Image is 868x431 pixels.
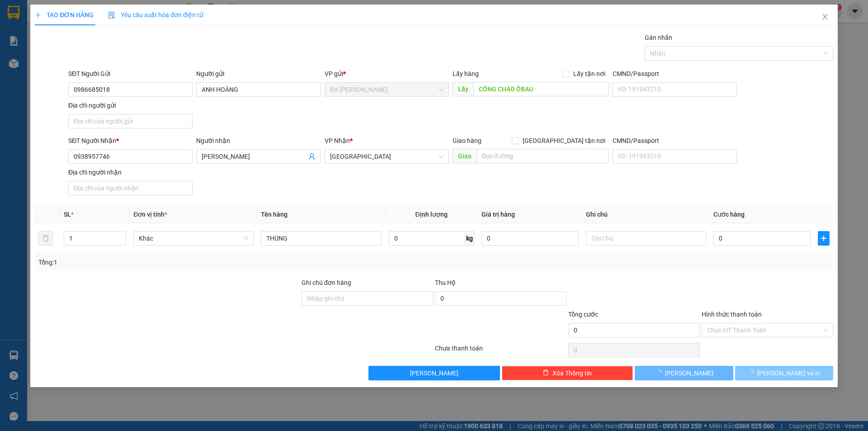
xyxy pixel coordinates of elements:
input: Dọc đường [473,82,609,96]
span: Lấy hàng [453,70,479,77]
label: Hình thức thanh toán [702,311,762,318]
span: Xóa Thông tin [552,368,592,378]
span: [GEOGRAPHIC_DATA] tận nơi [519,136,609,146]
span: Lấy tận nơi [570,69,609,79]
button: delete [38,231,53,246]
div: SĐT Người Gửi [68,69,193,79]
span: SL [64,211,71,218]
button: [PERSON_NAME] [635,366,733,380]
input: Địa chỉ của người gửi [68,114,193,128]
span: Gửi: [8,9,22,18]
div: VP gửi [325,69,449,79]
span: Đơn vị tính [133,211,167,218]
span: Tên hàng [261,211,288,218]
span: loading [747,369,757,376]
span: DĐ: [8,42,21,52]
div: CMND/Passport [613,69,737,79]
span: user-add [308,153,316,160]
button: [PERSON_NAME] [368,366,500,380]
input: Ghi chú đơn hàng [302,291,433,306]
div: CMND/Passport [613,136,737,146]
span: Thu Hộ [435,279,456,286]
span: Cước hàng [713,211,745,218]
label: Ghi chú đơn hàng [302,279,351,286]
span: [PERSON_NAME] [665,368,713,378]
span: Giao hàng [453,137,481,144]
span: Yêu cầu xuất hóa đơn điện tử [108,11,203,19]
button: [PERSON_NAME] và In [735,366,833,380]
div: Người nhận [196,136,321,146]
span: [DEMOGRAPHIC_DATA][GEOGRAPHIC_DATA] [8,52,151,84]
span: delete [542,369,549,377]
span: VP Nhận [325,137,350,144]
span: Giao [453,149,476,163]
div: 0908679599 [8,29,151,42]
img: icon [108,12,115,19]
div: Địa chỉ người gửi [68,100,193,110]
span: Định lượng [415,211,448,218]
input: VD: Bàn, Ghế [261,231,381,246]
span: Sài Gòn [330,150,443,163]
input: Dọc đường [476,149,609,163]
span: [PERSON_NAME] [410,368,458,378]
button: deleteXóa Thông tin [502,366,633,380]
div: BX [PERSON_NAME] [8,8,151,19]
span: loading [655,369,665,376]
span: Giá trị hàng [481,211,515,218]
span: Tổng cước [568,311,598,318]
span: Khác [139,232,248,245]
span: TẠO ĐƠN HÀNG [35,11,94,19]
span: kg [465,231,474,246]
span: close [821,13,829,20]
div: SĐT Người Nhận [68,136,193,146]
span: plus [818,235,829,242]
span: [PERSON_NAME] và In [757,368,821,378]
input: 0 [481,231,579,246]
input: Ghi Chú [586,231,706,246]
label: Gán nhãn [645,34,672,41]
th: Ghi chú [582,206,710,223]
div: Địa chỉ người nhận [68,167,193,177]
button: plus [818,231,830,246]
div: Chưa thanh toán [434,343,567,359]
div: Tổng: 1 [38,257,335,267]
button: Close [812,5,838,30]
span: BX Cao Lãnh [330,83,443,96]
div: Người gửi [196,69,321,79]
span: Lấy [453,82,473,96]
div: [PERSON_NAME] [8,19,151,29]
input: Địa chỉ của người nhận [68,181,193,195]
span: plus [35,12,41,18]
